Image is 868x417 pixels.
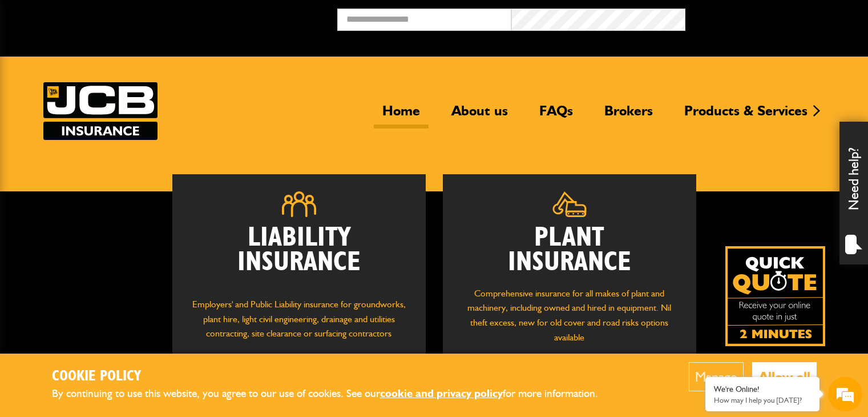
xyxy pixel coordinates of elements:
[689,362,744,391] button: Manage
[43,82,158,140] a: JCB Insurance Services
[725,246,825,346] a: Get your insurance quote isn just 2-minutes
[596,102,661,129] a: Brokers
[839,122,868,264] div: Need help?
[714,384,811,394] div: We're Online!
[685,9,859,26] button: Broker Login
[189,297,409,352] p: Employers' and Public Liability insurance for groundworks, plant hire, light civil engineering, d...
[531,102,582,129] a: FAQs
[374,102,429,129] a: Home
[676,102,816,129] a: Products & Services
[43,82,158,140] img: JCB Insurance Services logo
[380,387,503,400] a: cookie and privacy policy
[714,396,811,404] p: How may I help you today?
[52,385,617,403] p: By continuing to use this website, you agree to our use of cookies. See our for more information.
[52,368,617,386] h2: Cookie Policy
[460,226,679,275] h2: Plant Insurance
[460,286,679,344] p: Comprehensive insurance for all makes of plant and machinery, including owned and hired in equipm...
[752,362,817,391] button: Allow all
[189,226,409,286] h2: Liability Insurance
[725,246,825,346] img: Quick Quote
[443,102,516,129] a: About us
